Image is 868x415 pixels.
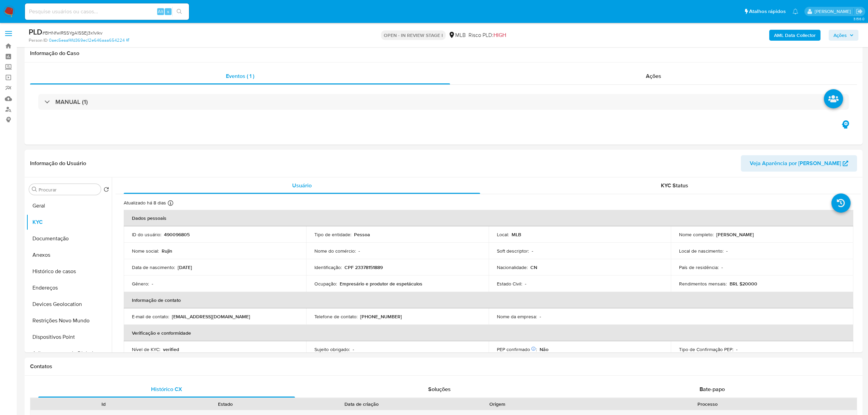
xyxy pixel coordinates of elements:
a: Notificações [792,9,798,14]
span: Histórico CX [151,385,182,393]
th: Informação de contato [124,292,853,308]
p: Identificação : [314,264,342,270]
div: MANUAL (1) [38,94,849,110]
button: Adiantamentos de Dinheiro [26,345,112,362]
span: # BHNfwlRSSYgA1SSEj3x1vIkv [42,29,103,36]
button: Dispositivos Point [26,329,112,345]
span: Ações [833,30,847,41]
button: Anexos [26,247,112,263]
th: Verificação e conformidade [124,325,853,341]
p: - [721,264,723,270]
button: Endereços [26,280,112,296]
p: BRL $20000 [730,281,757,287]
p: - [726,248,728,254]
span: HIGH [493,31,506,39]
span: KYC Status [661,182,688,189]
p: [PERSON_NAME] [716,231,754,238]
button: Veja Aparência por [PERSON_NAME] [741,155,857,172]
a: Sair [856,8,863,15]
button: Procurar [32,187,37,192]
p: Tipo de entidade : [314,231,351,238]
p: Sujeito obrigado : [314,346,350,352]
p: - [540,313,541,320]
p: Tipo de Confirmação PEP : [679,346,733,352]
span: Alt [158,8,163,15]
b: AML Data Collector [774,30,816,41]
div: Data de criação [291,401,432,407]
b: Person ID [29,37,48,43]
span: Usuário [292,182,312,189]
p: verified [163,346,179,352]
p: Rujin [162,248,172,254]
h3: MANUAL (1) [55,98,88,106]
p: Nome do comércio : [314,248,356,254]
button: Histórico de casos [26,263,112,280]
p: 490096805 [164,231,190,238]
div: Estado [169,401,282,407]
span: Risco PLD: [469,31,506,39]
p: - [736,346,737,352]
p: Nome da empresa : [497,313,537,320]
p: Nível de KYC : [132,346,160,352]
div: Id [47,401,160,407]
div: Processo [563,401,852,407]
p: Nome completo : [679,231,714,238]
p: Empresário e produtor de espetáculos [340,281,422,287]
button: Restrições Novo Mundo [26,312,112,329]
p: Gênero : [132,281,149,287]
div: MLB [448,31,466,39]
p: Data de nascimento : [132,264,175,270]
p: - [532,248,533,254]
h1: Informação do Usuário [30,160,86,167]
p: - [152,281,153,287]
span: Atalhos rápidos [749,8,786,15]
button: Documentação [26,230,112,247]
span: s [167,8,169,15]
p: CN [530,264,537,270]
h1: Contatos [30,363,857,370]
p: Local : [497,231,509,238]
span: Bate-papo [700,385,725,393]
p: Ocupação : [314,281,337,287]
input: Pesquise usuários ou casos... [25,7,189,16]
a: 0aec5eaaf4fd369ec12e646aaa654224 [49,37,129,43]
p: [PHONE_NUMBER] [360,313,402,320]
p: Soft descriptor : [497,248,529,254]
div: Origem [441,401,554,407]
h1: Informação do Caso [30,50,857,57]
p: Nacionalidade : [497,264,528,270]
p: Não [540,346,548,352]
p: OPEN - IN REVIEW STAGE I [381,30,446,40]
button: search-icon [172,7,186,16]
p: Local de nascimento : [679,248,723,254]
p: jhonata.costa@mercadolivre.com [815,8,853,15]
button: Geral [26,198,112,214]
p: [DATE] [178,264,192,270]
input: Procurar [39,187,98,193]
button: Devices Geolocation [26,296,112,312]
p: Pessoa [354,231,370,238]
span: Eventos ( 1 ) [226,72,254,80]
p: ID do usuário : [132,231,161,238]
p: - [358,248,360,254]
p: País de residência : [679,264,719,270]
p: E-mail de contato : [132,313,169,320]
p: - [525,281,526,287]
p: PEP confirmado : [497,346,537,352]
p: Nome social : [132,248,159,254]
p: Atualizado há 8 dias [124,200,166,206]
p: CPF 23378151889 [344,264,383,270]
p: Estado Civil : [497,281,522,287]
b: PLD [29,26,42,37]
button: KYC [26,214,112,230]
th: Dados pessoais [124,210,853,226]
span: Veja Aparência por [PERSON_NAME] [750,155,841,172]
span: Ações [646,72,661,80]
p: [EMAIL_ADDRESS][DOMAIN_NAME] [172,313,250,320]
button: AML Data Collector [769,30,820,41]
button: Ações [829,30,858,41]
p: Telefone de contato : [314,313,357,320]
span: Soluções [428,385,451,393]
button: Retornar ao pedido padrão [104,187,109,194]
p: MLB [512,231,521,238]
